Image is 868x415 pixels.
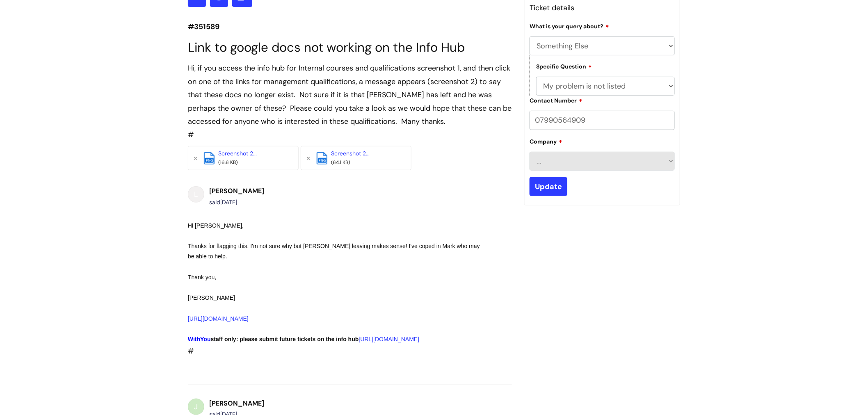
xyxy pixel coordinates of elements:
[331,158,397,167] div: (64.1 KB)
[209,187,264,195] b: [PERSON_NAME]
[188,399,204,415] div: J
[188,272,482,283] div: Thank you,
[188,186,204,203] div: L
[188,62,512,128] div: Hi, if you access the info hub for Internal courses and qualifications screenshot 1, and then cli...
[188,336,359,342] strong: staff only: please submit future tickets on the info hub
[188,221,482,358] div: #
[530,22,609,30] label: What is your query about?
[188,40,512,55] h1: Link to google docs not working on the Info Hub
[530,177,567,196] input: Update
[536,62,592,70] label: Specific Question
[205,158,214,163] span: png
[218,150,257,157] a: Screenshot 2...
[209,399,264,408] b: [PERSON_NAME]
[188,20,512,33] p: #351589
[209,197,264,207] div: said
[359,336,420,342] a: [URL][DOMAIN_NAME]
[188,315,249,322] a: [URL][DOMAIN_NAME]
[188,336,211,342] span: WithYou
[530,1,675,14] h3: Ticket details
[318,158,327,163] span: png
[188,62,512,141] div: #
[331,150,370,157] a: Screenshot 2...
[530,96,582,104] label: Contact Number
[188,241,482,262] div: ​Thanks for flagging this. I'm not sure why but [PERSON_NAME] leaving makes sense! I've coped in ...
[218,158,284,167] div: (16.6 KB)
[188,293,482,303] div: [PERSON_NAME]
[188,221,482,231] div: Hi [PERSON_NAME],
[220,198,237,206] span: Thu, 25 Sep, 2025 at 9:36 AM
[530,137,562,145] label: Company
